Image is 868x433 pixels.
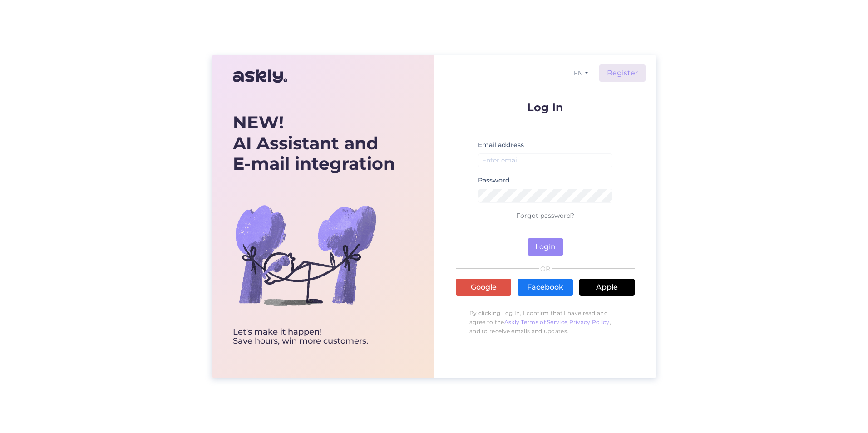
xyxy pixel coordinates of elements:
[233,328,395,346] div: Let’s make it happen! Save hours, win more customers.
[518,279,573,296] a: Facebook
[599,64,646,82] a: Register
[516,212,574,220] a: Forgot password?
[569,319,610,325] a: Privacy Policy
[539,266,552,272] span: OR
[478,140,524,150] label: Email address
[233,182,378,328] img: bg-askly
[233,112,284,133] b: NEW!
[528,238,563,256] button: Login
[233,112,395,174] div: AI Assistant and E-mail integration
[233,65,287,87] img: Askly
[570,67,592,80] button: EN
[456,102,635,113] p: Log In
[456,304,635,340] p: By clicking Log In, I confirm that I have read and agree to the , , and to receive emails and upd...
[579,279,635,296] a: Apple
[478,176,510,185] label: Password
[504,319,568,325] a: Askly Terms of Service
[478,153,612,167] input: Enter email
[456,279,511,296] a: Google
